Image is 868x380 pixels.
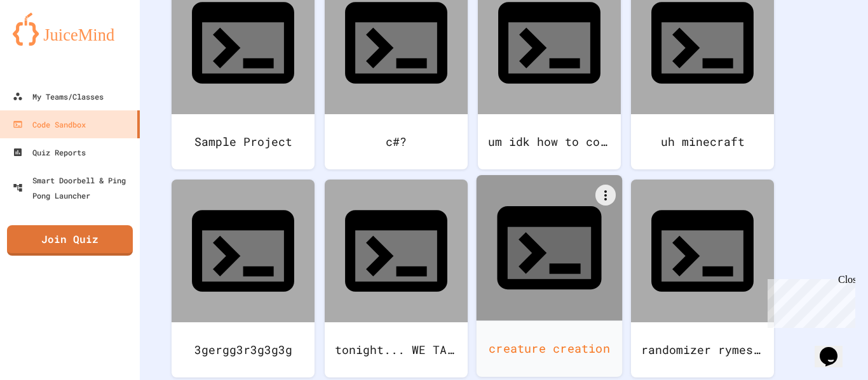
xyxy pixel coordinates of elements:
[631,114,774,169] div: uh minecraft
[763,274,855,328] iframe: chat widget
[172,114,315,169] div: Sample Project
[631,180,774,377] a: randomizer rymes with grug
[815,329,855,367] iframe: chat widget
[13,13,127,46] img: logo-orange.svg
[325,180,468,377] a: tonight... WE TAKE THE MOON
[13,145,86,160] div: Quiz Reports
[13,89,104,104] div: My Teams/Classes
[477,320,623,377] div: creature creation
[5,5,88,81] div: Chat with us now!Close
[325,114,468,169] div: c#?
[7,225,133,256] a: Join Quiz
[478,114,621,169] div: um idk how to code c++
[631,322,774,377] div: randomizer rymes with grug
[13,117,86,132] div: Code Sandbox
[172,180,315,377] a: 3gergg3r3g3g3g
[13,173,135,203] div: Smart Doorbell & Ping Pong Launcher
[172,322,315,377] div: 3gergg3r3g3g3g
[477,175,623,377] a: creature creation
[325,322,468,377] div: tonight... WE TAKE THE MOON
